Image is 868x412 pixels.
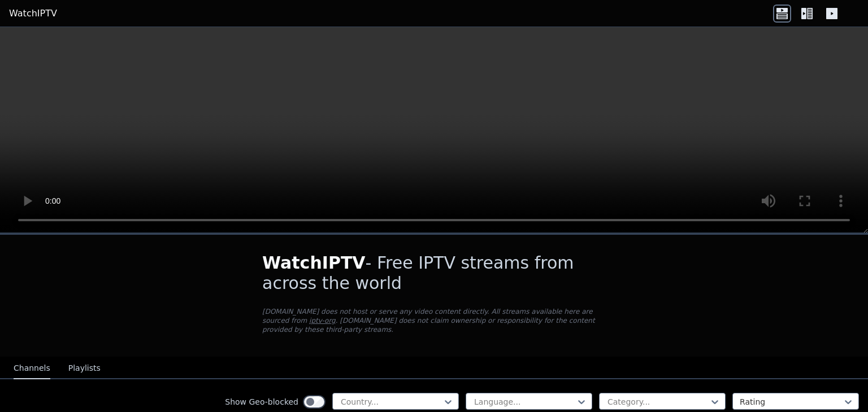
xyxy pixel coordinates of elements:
[262,253,366,273] span: WatchIPTV
[9,7,57,20] a: WatchIPTV
[262,253,606,293] h1: - Free IPTV streams from across the world
[262,307,606,334] p: [DOMAIN_NAME] does not host or serve any video content directly. All streams available here are s...
[225,396,298,407] label: Show Geo-blocked
[309,317,336,325] a: iptv-org
[14,358,50,379] button: Channels
[68,358,101,379] button: Playlists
